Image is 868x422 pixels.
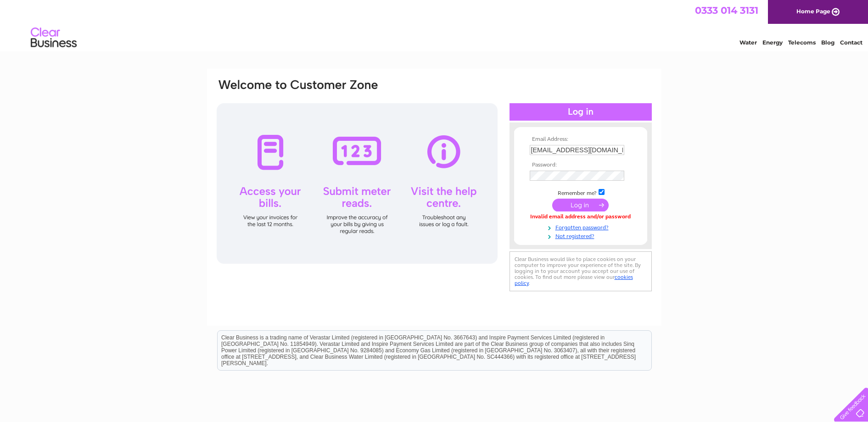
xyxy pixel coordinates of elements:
a: Telecoms [788,39,816,46]
input: Submit [552,199,609,211]
a: Forgotten password? [530,222,634,231]
td: Remember me? [527,188,634,197]
th: Email Address: [527,136,634,143]
a: Blog [821,39,834,46]
a: Contact [840,39,862,46]
div: Clear Business would like to place cookies on your computer to improve your experience of the sit... [510,251,652,291]
a: Water [739,39,757,46]
th: Password: [527,162,634,168]
div: Invalid email address and/or password [530,214,632,220]
div: Clear Business is a trading name of Verastar Limited (registered in [GEOGRAPHIC_DATA] No. 3667643... [218,5,651,44]
img: logo.png [30,24,77,52]
a: cookies policy [515,274,633,286]
a: Energy [762,39,783,46]
a: Not registered? [530,231,634,240]
a: 0333 014 3131 [695,5,758,16]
